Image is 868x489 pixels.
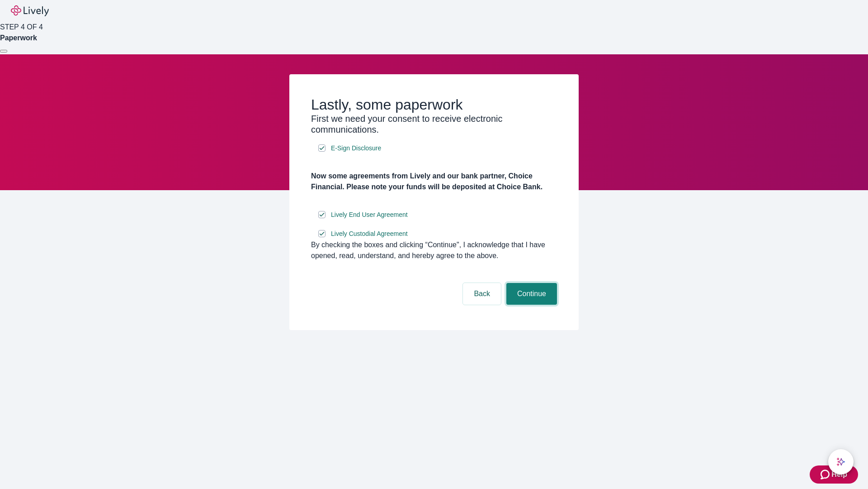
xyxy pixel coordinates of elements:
[836,457,845,466] svg: Lively AI Assistant
[331,144,381,153] span: E-Sign Disclosure
[311,240,557,261] div: By checking the boxes and clicking “Continue", I acknowledge that I have opened, read, understand...
[311,171,557,192] h4: Now some agreements from Lively and our bank partner, Choice Financial. Please note your funds wi...
[311,113,557,135] h3: First we need your consent to receive electronic communications.
[828,449,854,475] button: chat
[506,283,557,305] button: Continue
[329,228,410,240] a: e-sign disclosure document
[331,210,408,220] span: Lively End User Agreement
[831,469,847,480] span: Help
[329,143,383,154] a: e-sign disclosure document
[463,283,501,305] button: Back
[810,465,858,484] button: Zendesk support iconHelp
[331,229,408,239] span: Lively Custodial Agreement
[11,5,49,16] img: Lively
[311,96,557,113] h2: Lastly, some paperwork
[821,469,831,480] svg: Zendesk support icon
[329,209,410,221] a: e-sign disclosure document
